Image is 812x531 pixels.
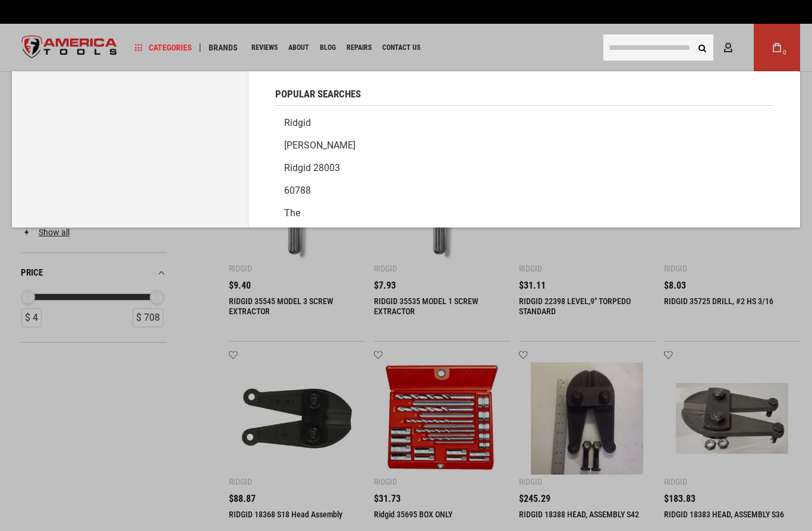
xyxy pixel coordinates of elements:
span: Popular Searches [275,89,361,99]
span: Brands [209,43,238,52]
a: Ridgid [275,112,773,134]
a: The [275,202,773,225]
a: Ridgid 28003 [275,157,773,179]
a: [PERSON_NAME] [275,134,773,157]
button: Search [691,36,713,59]
a: Brands [203,40,243,56]
a: 60788 [275,179,773,202]
a: Categories [130,40,197,56]
span: Categories [135,43,192,52]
